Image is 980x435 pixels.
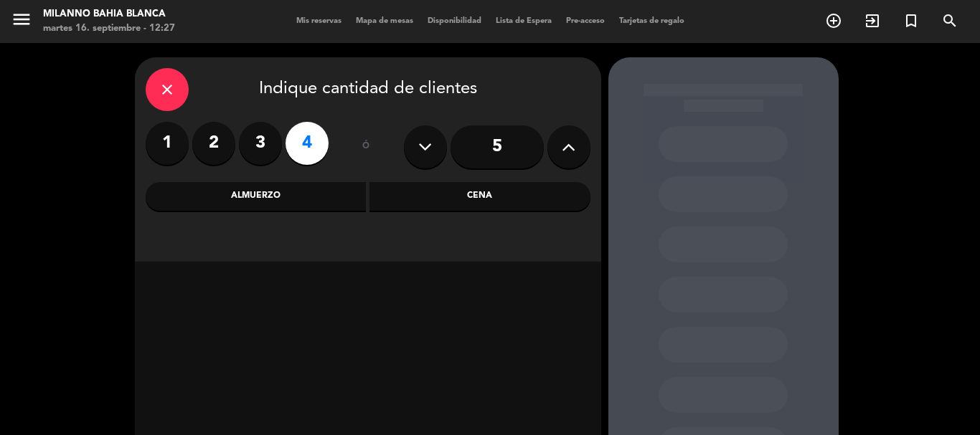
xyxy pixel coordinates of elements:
span: Mis reservas [289,17,349,25]
i: turned_in_not [903,12,920,29]
label: 3 [239,122,282,165]
div: Almuerzo [146,182,367,211]
i: menu [11,9,32,30]
label: 2 [192,122,235,165]
button: menu [11,9,32,35]
span: Disponibilidad [420,17,489,25]
div: Indique cantidad de clientes [146,68,590,111]
i: add_circle_outline [825,12,842,29]
label: 1 [146,122,189,165]
div: Cena [369,182,590,211]
span: Lista de Espera [489,17,559,25]
i: close [159,81,176,98]
i: search [941,12,958,29]
label: 4 [286,122,329,165]
span: Pre-acceso [559,17,612,25]
i: exit_to_app [864,12,881,29]
span: Tarjetas de regalo [612,17,692,25]
div: ó [343,122,390,172]
div: Milanno bahia blanca [43,7,175,21]
div: martes 16. septiembre - 12:27 [43,21,175,36]
span: Mapa de mesas [349,17,420,25]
